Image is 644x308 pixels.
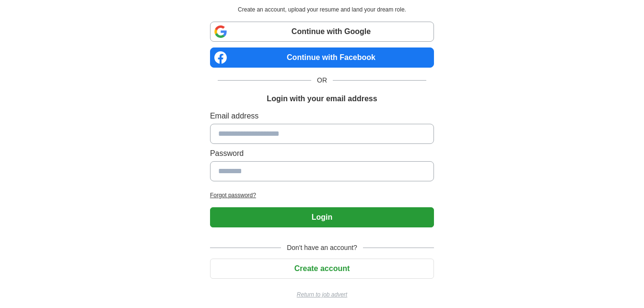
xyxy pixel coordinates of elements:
button: Create account [210,259,434,279]
label: Email address [210,110,434,122]
a: Return to job advert [210,290,434,299]
a: Create account [210,264,434,272]
p: Create an account, upload your resume and land your dream role. [212,5,432,14]
label: Password [210,148,434,159]
a: Forgot password? [210,191,434,200]
span: Don't have an account? [281,243,363,253]
span: OR [311,75,333,85]
a: Continue with Facebook [210,47,434,68]
button: Login [210,207,434,227]
h1: Login with your email address [267,93,377,105]
a: Continue with Google [210,22,434,42]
